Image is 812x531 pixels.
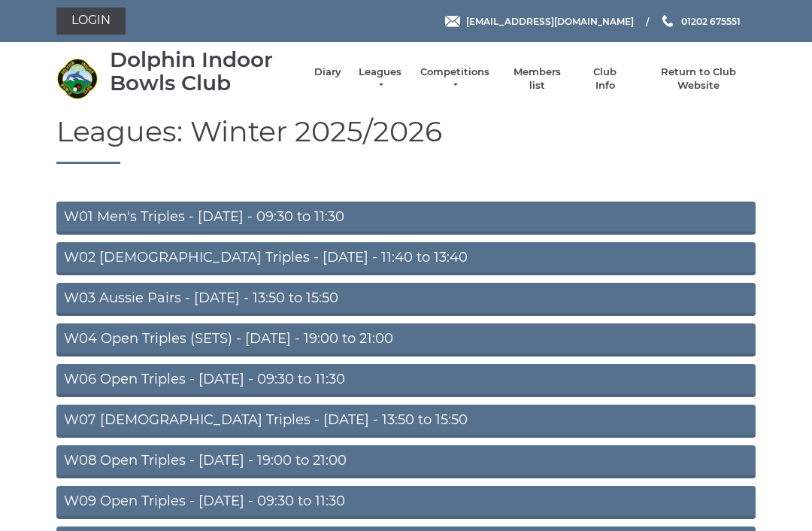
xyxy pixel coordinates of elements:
[56,323,756,357] a: W04 Open Triples (SETS) - [DATE] - 19:00 to 21:00
[56,486,756,519] a: W09 Open Triples - [DATE] - 09:30 to 11:30
[110,48,299,95] div: Dolphin Indoor Bowls Club
[56,116,756,165] h1: Leagues: Winter 2025/2026
[642,65,756,93] a: Return to Club Website
[56,364,756,397] a: W06 Open Triples - [DATE] - 09:30 to 11:30
[356,65,404,93] a: Leagues
[419,65,491,93] a: Competitions
[314,65,341,79] a: Diary
[56,405,756,438] a: W07 [DEMOGRAPHIC_DATA] Triples - [DATE] - 13:50 to 15:50
[660,14,741,29] a: Phone us 01202 675551
[681,15,741,26] span: 01202 675551
[56,445,756,478] a: W08 Open Triples - [DATE] - 19:00 to 21:00
[56,242,756,275] a: W02 [DEMOGRAPHIC_DATA] Triples - [DATE] - 11:40 to 13:40
[583,65,627,93] a: Club Info
[56,58,98,99] img: Dolphin Indoor Bowls Club
[56,202,756,235] a: W01 Men's Triples - [DATE] - 09:30 to 11:30
[56,8,126,35] a: Login
[445,16,460,27] img: Email
[466,15,634,26] span: [EMAIL_ADDRESS][DOMAIN_NAME]
[662,15,673,27] img: Phone us
[56,283,756,316] a: W03 Aussie Pairs - [DATE] - 13:50 to 15:50
[505,65,568,93] a: Members list
[445,14,634,29] a: Email [EMAIL_ADDRESS][DOMAIN_NAME]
